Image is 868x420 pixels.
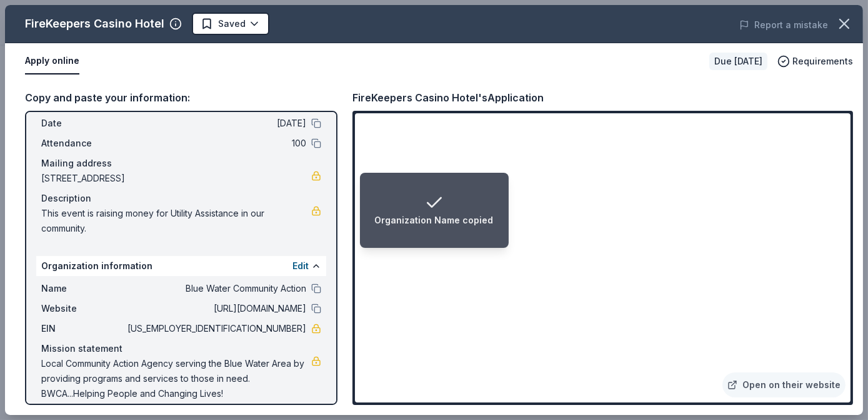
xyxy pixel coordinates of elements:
[125,116,306,131] span: [DATE]
[25,14,164,34] div: FireKeepers Casino Hotel
[41,321,125,336] span: EIN
[41,356,311,401] span: Local Community Action Agency serving the Blue Water Area by providing programs and services to t...
[739,18,828,33] button: Report a mistake
[41,281,125,296] span: Name
[41,136,125,151] span: Attendance
[41,301,125,316] span: Website
[125,136,306,151] span: 100
[792,54,853,69] span: Requirements
[352,90,544,106] div: FireKeepers Casino Hotel's Application
[292,259,309,274] button: Edit
[41,341,321,356] div: Mission statement
[218,16,246,31] span: Saved
[777,54,853,69] button: Requirements
[41,116,125,131] span: Date
[36,256,326,276] div: Organization information
[125,281,306,296] span: Blue Water Community Action
[25,90,337,106] div: Copy and paste your information:
[41,171,311,186] span: [STREET_ADDRESS]
[125,321,306,336] span: [US_EMPLOYER_IDENTIFICATION_NUMBER]
[722,372,846,397] a: Open on their website
[25,48,79,74] button: Apply online
[125,301,306,316] span: [URL][DOMAIN_NAME]
[41,206,311,236] span: This event is raising money for Utility Assistance in our community.
[709,53,767,70] div: Due [DATE]
[41,191,321,206] div: Description
[192,13,269,35] button: Saved
[375,213,494,228] div: Organization Name copied
[41,156,321,171] div: Mailing address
